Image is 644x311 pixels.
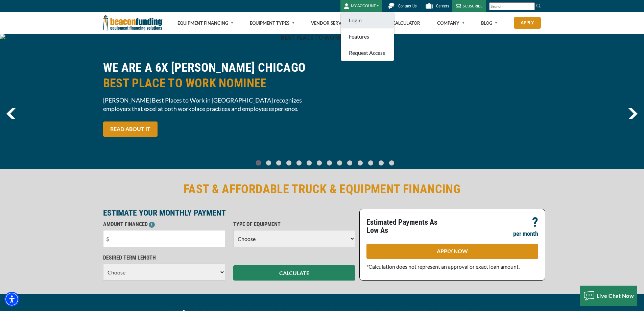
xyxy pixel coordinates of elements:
[366,263,520,270] span: *Calculation does not represent an approval or exact loan amount.
[103,230,225,247] input: $
[528,4,533,9] a: Clear search text
[315,160,324,166] a: Go To Slide 6
[103,75,318,91] span: BEST PLACE TO WORK NOMINEE
[326,160,334,166] a: Go To Slide 7
[103,220,225,228] p: AMOUNT FINANCED
[103,254,225,262] p: DESIRED TERM LENGTH
[285,160,293,166] a: Go To Slide 3
[341,28,394,45] a: Features
[628,108,638,119] img: Right Navigator
[597,292,634,299] span: Live Chat Now
[103,12,163,34] img: Beacon Funding Corporation logo
[275,160,283,166] a: Go To Slide 2
[233,220,355,228] p: TYPE OF EQUIPMENT
[366,244,538,259] a: APPLY NOW
[311,12,356,34] a: Vendor Services
[250,12,294,34] a: Equipment Types
[295,160,303,166] a: Go To Slide 4
[341,45,394,61] a: Request Access
[489,2,535,10] input: Search
[536,3,541,8] img: Search
[366,160,375,166] a: Go To Slide 11
[532,218,538,226] p: ?
[372,12,420,34] a: Finance Calculator
[580,286,638,306] button: Live Chat Now
[4,292,19,307] div: Accessibility Menu
[366,218,448,235] p: Estimated Payments As Low As
[437,12,464,34] a: Company
[398,4,416,8] span: Contact Us
[481,12,497,34] a: Blog
[436,4,449,8] span: Careers
[6,108,16,119] a: previous
[356,160,364,166] a: Go To Slide 10
[103,121,158,137] a: READ ABOUT IT
[513,230,538,238] p: per month
[514,17,541,29] a: Apply
[177,12,233,34] a: Equipment Financing
[346,160,354,166] a: Go To Slide 9
[628,108,638,119] a: next
[305,160,313,166] a: Go To Slide 5
[387,160,396,166] a: Go To Slide 13
[103,181,541,197] h2: FAST & AFFORDABLE TRUCK & EQUIPMENT FINANCING
[336,160,344,166] a: Go To Slide 8
[233,265,355,281] button: CALCULATE
[6,108,16,119] img: Left Navigator
[265,160,273,166] a: Go To Slide 1
[103,60,318,91] h2: WE ARE A 6X [PERSON_NAME] CHICAGO
[103,209,355,217] p: ESTIMATE YOUR MONTHLY PAYMENT
[341,12,394,28] a: Login - open in a new tab
[377,160,385,166] a: Go To Slide 12
[255,160,263,166] a: Go To Slide 0
[103,96,318,113] span: [PERSON_NAME] Best Places to Work in [GEOGRAPHIC_DATA] recognizes employers that excel at both wo...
